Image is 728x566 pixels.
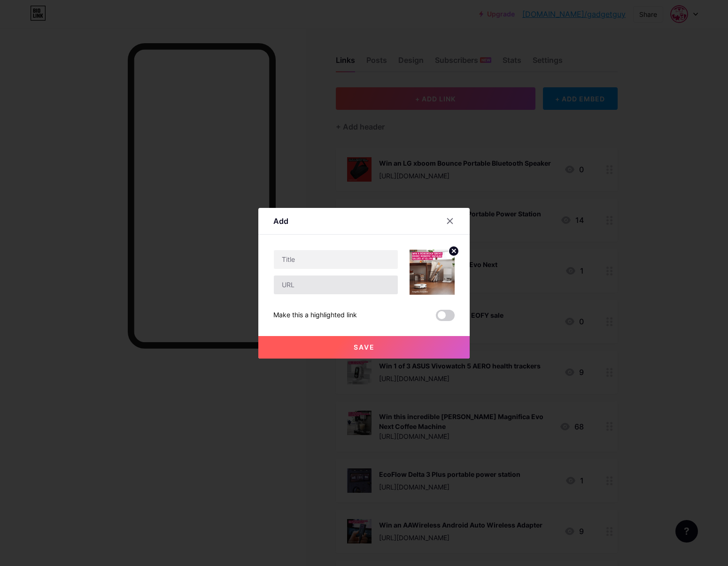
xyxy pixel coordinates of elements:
[274,250,398,269] input: Title
[274,275,398,294] input: URL
[258,336,470,359] button: Save
[410,250,455,295] img: link_thumbnail
[354,343,375,351] span: Save
[273,215,288,227] div: Add
[273,310,357,321] div: Make this a highlighted link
